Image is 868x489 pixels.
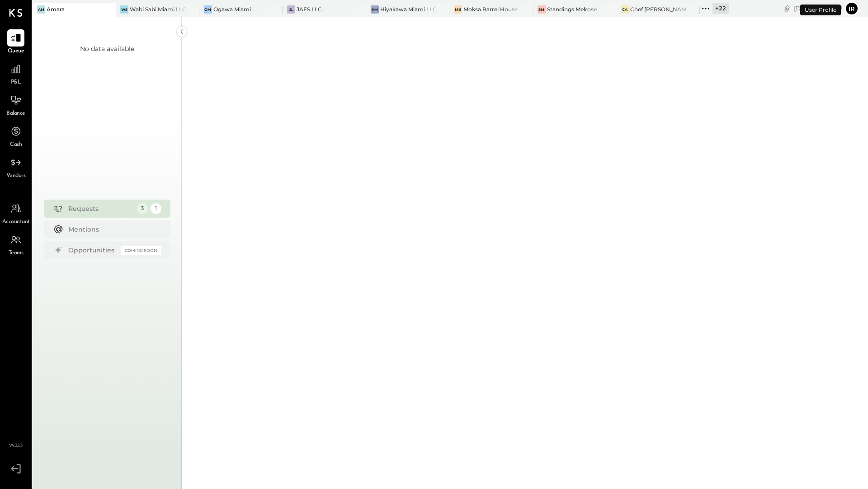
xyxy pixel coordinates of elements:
a: Balance [0,92,31,118]
div: JL [287,5,295,14]
div: Coming Soon [121,246,161,255]
div: Wabi Sabi Miami LLC [130,5,185,13]
div: copy link [783,4,792,13]
button: Ir [844,1,859,16]
div: Ogawa Miami [213,5,251,13]
div: MB [454,5,462,14]
div: Standings Melrose [547,5,597,13]
div: SM [538,5,546,14]
div: No data available [80,44,134,53]
span: Queue [8,47,24,56]
div: Amara [47,5,65,13]
div: JAFS LLC [297,5,322,13]
span: Teams [9,249,24,257]
a: P&L [0,61,31,87]
a: Queue [0,29,31,56]
span: Vendors [6,172,26,180]
div: Chef [PERSON_NAME]'s Vineyard Restaurant [630,5,686,13]
div: Am [37,5,45,14]
a: Accountant [0,200,31,226]
span: Cash [10,141,22,149]
div: Requests [68,204,132,213]
div: [DATE] [794,4,842,13]
div: Mentions [68,225,157,234]
div: Moksa Barrel House [463,5,518,13]
div: 3 [137,203,148,214]
div: Opportunities [68,246,116,255]
div: + 22 [712,3,729,14]
div: Hiyakawa Miami LLC [380,5,436,13]
div: OM [204,5,212,14]
div: User Profile [800,5,841,15]
a: Teams [0,231,31,257]
div: WS [120,5,128,14]
div: CA [621,5,629,14]
div: 1 [151,203,161,214]
span: P&L [11,79,21,87]
a: Vendors [0,154,31,180]
span: Accountant [2,218,30,226]
a: Cash [0,123,31,149]
span: Balance [6,110,25,118]
div: HM [371,5,379,14]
